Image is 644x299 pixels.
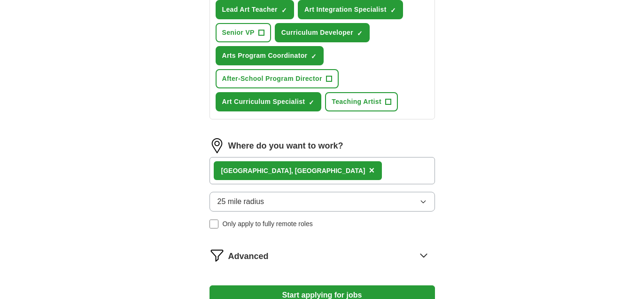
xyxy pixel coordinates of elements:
span: Senior VP [222,28,255,38]
button: After-School Program Director [216,69,339,88]
input: Only apply to fully remote roles [209,220,219,229]
span: Art Curriculum Specialist [222,97,305,107]
span: Only apply to fully remote roles [222,219,312,229]
button: Senior VP [216,23,271,42]
div: , [GEOGRAPHIC_DATA] [221,166,365,176]
span: Arts Program Coordinator [222,51,308,61]
span: Teaching Artist [332,97,381,107]
button: × [369,164,374,178]
span: × [369,165,374,175]
span: Art Integration Specialist [304,5,387,15]
button: Curriculum Developer✓ [275,23,370,42]
span: After-School Program Director [222,74,322,84]
span: ✓ [390,7,396,14]
span: ✓ [311,53,317,60]
span: ✓ [281,7,287,14]
label: Where do you want to work? [228,140,343,152]
span: 25 mile radius [217,196,264,207]
span: ✓ [357,30,363,37]
img: location.png [209,138,225,153]
strong: [GEOGRAPHIC_DATA] [221,167,292,174]
span: Lead Art Teacher [222,5,278,15]
span: Advanced [228,250,269,263]
button: Art Curriculum Specialist✓ [216,92,322,111]
span: Curriculum Developer [281,28,353,38]
span: ✓ [309,99,314,106]
img: filter [209,248,225,263]
button: 25 mile radius [209,192,435,212]
button: Teaching Artist [325,92,398,111]
button: Arts Program Coordinator✓ [216,46,324,65]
